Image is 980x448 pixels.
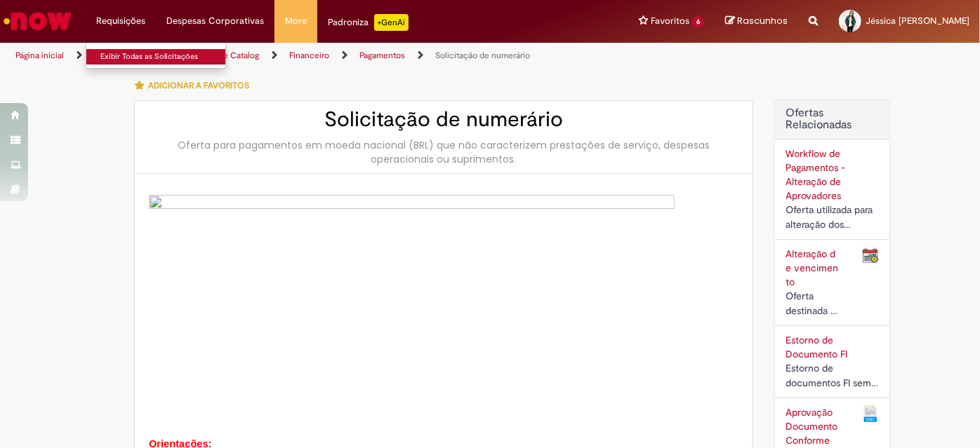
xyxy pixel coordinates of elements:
a: Financeiro [289,50,329,61]
img: Aprovação Documento Conforme DAG [862,405,879,422]
a: Rascunhos [725,15,788,28]
img: sys_attachment.do [149,195,675,408]
h2: Ofertas Relacionadas [786,107,879,132]
span: Adicionar a Favoritos [148,80,249,91]
ul: Requisições [86,42,226,69]
a: Página inicial [15,50,64,61]
div: Padroniza [328,14,409,31]
div: Oferta destinada à alteração de data de pagamento [786,289,841,318]
ul: Trilhas de página [11,43,643,69]
a: Workflow de Pagamentos - Alteração de Aprovadores [786,147,845,202]
img: ServiceNow [1,7,74,35]
a: Service Catalog [199,50,259,61]
p: +GenAi [374,14,409,31]
a: Alteração de vencimento [786,247,838,288]
span: More [285,14,307,28]
span: 6 [692,16,704,28]
a: Pagamentos [359,50,405,61]
h2: Solicitação de numerário [149,108,739,131]
span: Jéssica [PERSON_NAME] [866,15,969,27]
a: Exibir Todas as Solicitações [86,49,241,65]
a: Solicitação de numerário [435,50,530,61]
span: Favoritos [651,14,689,28]
a: Estorno de Documento FI [786,334,847,360]
div: Estorno de documentos FI sem partidas compensadas [786,361,879,391]
div: Oferta para pagamentos em moeda nacional (BRL) que não caracterizem prestações de serviço, despes... [149,138,739,166]
button: Adicionar a Favoritos [134,71,257,100]
span: Requisições [96,14,145,28]
img: Alteração de vencimento [862,247,879,264]
span: Rascunhos [737,14,788,27]
div: Oferta utilizada para alteração dos aprovadores cadastrados no workflow de documentos a pagar. [786,203,879,232]
span: Despesas Corporativas [166,14,264,28]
